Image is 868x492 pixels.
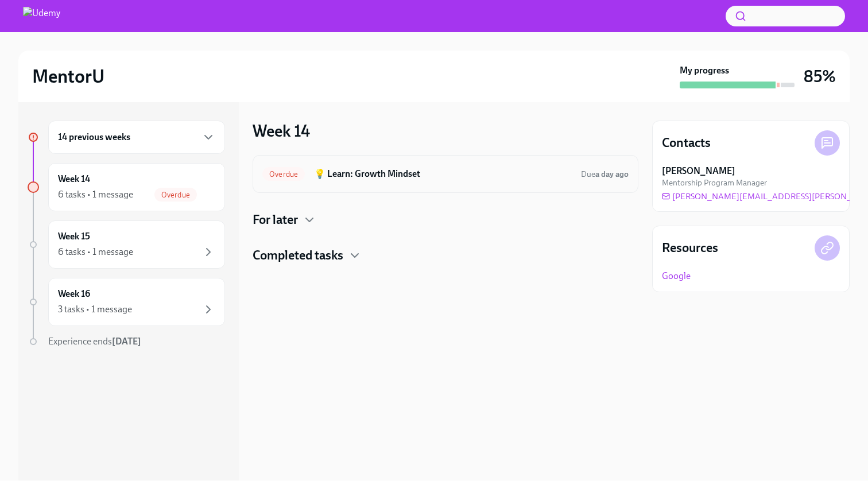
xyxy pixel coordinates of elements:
[662,177,767,188] span: Mentorship Program Manager
[804,66,836,87] h3: 85%
[581,169,629,179] span: Due
[28,163,225,211] a: Week 146 tasks • 1 messageOverdue
[581,169,629,180] span: September 6th, 2025 09:30
[32,65,104,88] h2: MentorU
[58,188,133,201] div: 6 tasks • 1 message
[58,131,130,144] h6: 14 previous weeks
[112,336,141,347] strong: [DATE]
[58,303,132,316] div: 3 tasks • 1 message
[28,220,225,269] a: Week 156 tasks • 1 message
[58,230,90,243] h6: Week 15
[58,288,90,300] h6: Week 16
[680,64,729,77] strong: My progress
[253,247,638,264] div: Completed tasks
[58,173,90,185] h6: Week 14
[662,134,711,152] h4: Contacts
[23,7,60,25] img: Udemy
[154,191,197,199] span: Overdue
[262,165,629,183] a: Overdue💡 Learn: Growth MindsetDuea day ago
[662,165,735,177] strong: [PERSON_NAME]
[662,270,691,282] a: Google
[253,211,298,228] h4: For later
[595,169,629,179] strong: a day ago
[28,278,225,326] a: Week 163 tasks • 1 message
[48,336,141,347] span: Experience ends
[253,247,343,264] h4: Completed tasks
[58,246,133,258] div: 6 tasks • 1 message
[253,211,638,228] div: For later
[48,121,225,154] div: 14 previous weeks
[662,239,718,257] h4: Resources
[314,168,572,180] h6: 💡 Learn: Growth Mindset
[253,121,310,141] h3: Week 14
[262,170,305,179] span: Overdue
